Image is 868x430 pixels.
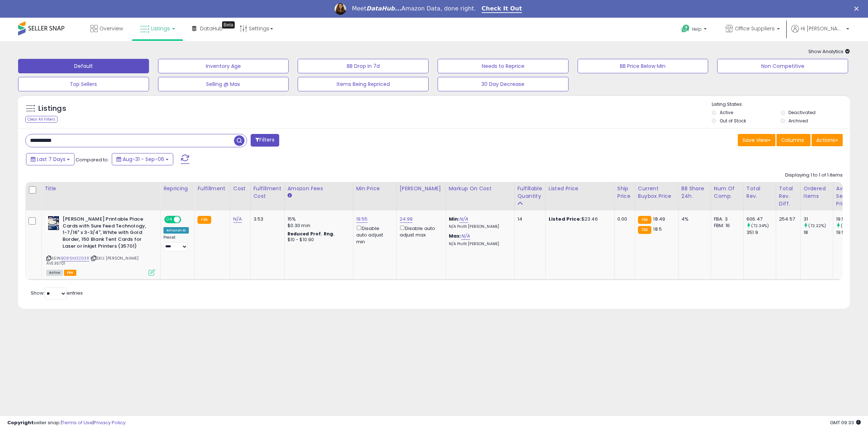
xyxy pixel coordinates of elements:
[854,6,861,11] div: Close
[804,229,833,236] div: 18
[44,185,157,192] div: Title
[288,237,348,243] div: $10 - $10.90
[449,233,461,239] b: Max:
[808,223,826,229] small: (72.22%)
[779,216,795,222] div: 254.57
[356,185,393,192] div: Min Price
[200,25,223,32] span: DataHub
[681,24,690,33] i: Get Help
[617,216,629,222] div: 0.00
[400,216,413,223] a: 24.99
[836,229,865,236] div: 19.55
[46,216,61,230] img: 51RVOxU4s+L._SL40_.jpg
[449,185,511,192] div: Markup on Cost
[461,233,470,240] a: N/A
[836,216,865,222] div: 19.56
[681,185,708,200] div: BB Share 24h.
[352,5,476,12] div: Meet Amazon Data, done right.
[617,185,632,200] div: Ship Price
[356,224,391,245] div: Disable auto adjust min
[251,134,279,147] button: Filters
[151,25,170,32] span: Listings
[26,153,75,165] button: Last 7 Days
[18,59,149,73] button: Default
[751,223,769,229] small: (72.34%)
[808,48,850,55] span: Show Analytics
[638,216,651,224] small: FBA
[788,109,816,116] label: Deactivated
[712,101,850,108] p: Listing States:
[746,185,773,200] div: Total Rev.
[714,185,740,200] div: Num of Comp.
[653,226,662,233] span: 18.5
[638,185,675,200] div: Current Buybox Price
[714,222,738,229] div: FBM: 16
[836,185,863,208] div: Avg Selling Price
[720,109,733,116] label: Active
[459,216,468,223] a: N/A
[738,134,775,146] button: Save View
[288,231,335,237] b: Reduced Prof. Rng.
[776,134,810,146] button: Columns
[99,25,123,32] span: Overview
[720,118,746,124] label: Out of Stock
[518,216,540,222] div: 14
[288,185,350,192] div: Amazon Fees
[25,116,58,123] div: Clear All Filters
[163,235,189,251] div: Preset:
[549,216,609,222] div: $23.46
[233,185,247,192] div: Cost
[298,59,429,73] button: BB Drop in 7d
[779,185,797,208] div: Total Rev. Diff.
[187,18,228,39] a: DataHub
[288,192,292,199] small: Amazon Fees.
[234,18,278,39] a: Settings
[681,216,705,222] div: 4%
[785,172,843,179] div: Displaying 1 to 1 of 1 items
[804,185,830,200] div: Ordered Items
[676,19,714,41] a: Help
[400,185,443,192] div: [PERSON_NAME]
[254,185,281,200] div: Fulfillment Cost
[288,216,348,222] div: 15%
[180,217,192,223] span: OFF
[31,290,83,296] span: Show: entries
[438,59,569,73] button: Needs to Reprice
[788,118,808,124] label: Archived
[63,216,150,251] b: [PERSON_NAME] Printable Place Cards with Sure Feed Technology, 1-7/16" x 3-3/4", White with Gold ...
[46,255,139,266] span: | SKU: [PERSON_NAME] AVE35701
[638,226,651,234] small: FBA
[781,136,804,144] span: Columns
[735,25,775,32] span: Office Suppliers
[123,156,164,163] span: Aug-31 - Sep-06
[37,156,65,163] span: Last 7 Days
[578,59,709,73] button: BB Price Below Min
[791,25,849,41] a: Hi [PERSON_NAME]
[38,104,66,114] h5: Listings
[841,223,857,229] small: (0.05%)
[482,5,522,13] a: Check It Out
[449,242,509,247] p: N/A Profit [PERSON_NAME]
[288,222,348,229] div: $0.30 min
[135,18,180,39] a: Listings
[717,59,848,73] button: Non Competitive
[46,216,155,275] div: ASIN:
[804,216,833,222] div: 31
[801,25,844,32] span: Hi [PERSON_NAME]
[222,21,235,29] div: Tooltip anchor
[61,255,89,261] a: B086M3293R
[233,216,242,223] a: N/A
[46,270,63,276] span: All listings currently available for purchase on Amazon
[197,216,211,224] small: FBA
[76,156,109,163] span: Compared to:
[298,77,429,91] button: Items Being Repriced
[85,18,128,39] a: Overview
[165,217,174,223] span: ON
[163,227,189,234] div: Amazon AI
[449,216,460,222] b: Min:
[518,185,542,200] div: Fulfillable Quantity
[746,229,776,236] div: 351.9
[197,185,227,192] div: Fulfillment
[64,270,76,276] span: FBA
[720,18,785,41] a: Office Suppliers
